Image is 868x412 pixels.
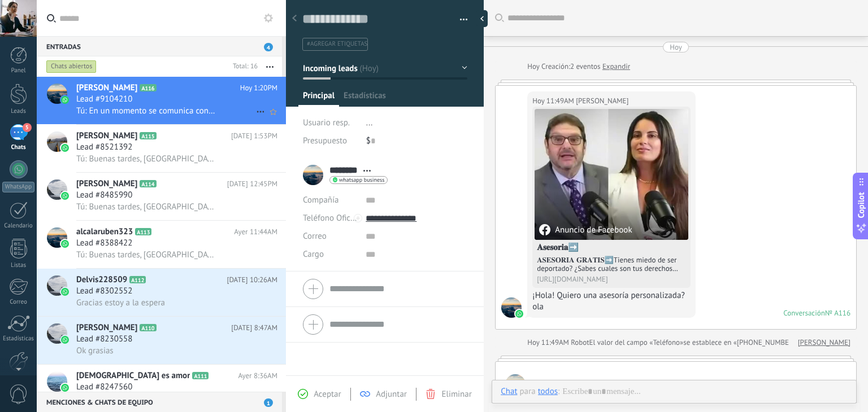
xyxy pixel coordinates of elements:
[856,192,867,218] span: Copilot
[140,324,156,331] span: A110
[37,392,282,412] div: Menciones & Chats de equipo
[37,269,286,316] a: avatariconDelvis228509A112[DATE] 10:26AMLead #8302552Gracias estoy a la espera
[314,389,341,400] span: Aceptar
[571,338,589,347] span: Robot
[366,132,467,150] div: $
[192,372,209,379] span: A111
[2,299,35,306] div: Correo
[76,106,215,116] span: Tú: En un momento se comunica contigo
[538,386,558,396] div: todos
[576,95,628,107] span: Carrillo
[61,144,69,152] img: icon
[76,178,137,190] span: [PERSON_NAME]
[670,42,682,52] div: Hoy
[527,337,571,348] div: Hoy 11:49AM
[2,335,35,343] div: Estadísticas
[366,117,373,128] span: ...
[2,262,35,269] div: Listas
[344,90,386,107] span: Estadísticas
[537,242,686,253] h4: 𝐀𝐬𝐞𝐬𝐨𝐫𝐢𝐚➡️
[602,61,630,72] a: Expandir
[234,226,277,238] span: Ayer 11:44AM
[303,132,358,150] div: Presupuesto
[76,82,137,94] span: [PERSON_NAME]
[441,389,471,400] span: Eliminar
[303,250,324,258] span: Cargo
[76,297,165,308] span: Gracias estoy a la espera
[76,322,137,334] span: [PERSON_NAME]
[76,286,132,297] span: Lead #8302552
[140,180,156,187] span: A114
[61,240,69,248] img: icon
[2,108,35,115] div: Leads
[61,96,69,104] img: icon
[227,274,277,286] span: [DATE] 10:26AM
[825,308,850,318] div: № A116
[303,227,327,246] button: Correo
[76,190,132,201] span: Lead #8485990
[527,61,630,72] div: Creación:
[76,238,132,249] span: Lead #8388422
[527,61,541,72] div: Hoy
[76,201,215,212] span: Tú: Buenas tardes, [GEOGRAPHIC_DATA] estas. En un momento el Abogado se comunicara contigo para d...
[783,308,825,318] div: Conversación
[501,297,522,318] span: Carrillo
[535,109,688,286] a: Anuncio de Facebook𝐀𝐬𝐞𝐬𝐨𝐫𝐢𝐚➡️𝐀𝐒𝐄𝐒𝐎𝐑𝐈𝐀 𝐆𝐑𝐀𝐓𝐈𝐒➡️Tienes miedo de ser deportado? ¿Sabes cuales son tu...
[307,40,367,48] span: #agregar etiquetas
[76,334,132,345] span: Lead #8230558
[61,384,69,392] img: icon
[2,67,35,74] div: Panel
[76,226,133,238] span: alcalaruben323
[61,336,69,344] img: icon
[129,276,146,283] span: A112
[515,310,523,318] img: waba.svg
[76,370,190,382] span: [DEMOGRAPHIC_DATA] es amor
[227,178,277,190] span: [DATE] 12:45PM
[539,224,632,235] div: Anuncio de Facebook
[2,144,35,151] div: Chats
[264,398,273,407] span: 1
[558,386,559,397] span: :
[303,209,357,227] button: Teléfono Oficina
[37,125,286,172] a: avataricon[PERSON_NAME]A115[DATE] 1:53PMLead #8521392Tú: Buenas tardes, [GEOGRAPHIC_DATA] estas. ...
[570,61,600,72] span: 2 eventos
[76,274,127,286] span: Delvis228509
[46,60,97,73] div: Chats abiertos
[589,337,684,348] span: El valor del campo «Teléfono»
[76,249,215,260] span: Tú: Buenas tardes, [GEOGRAPHIC_DATA] estas. En un momento el Abogado se comunicara contigo para d...
[37,36,282,56] div: Entradas
[303,246,357,264] div: Cargo
[303,90,335,107] span: Principal
[140,84,156,91] span: A116
[240,82,277,94] span: Hoy 1:20PM
[531,379,592,390] span: Carrillo
[37,317,286,364] a: avataricon[PERSON_NAME]A110[DATE] 8:47AMLead #8230558Ok grasias
[339,177,384,183] span: whatsapp business
[303,114,358,132] div: Usuario resp.
[37,365,286,412] a: avataricon[DEMOGRAPHIC_DATA] es amorA111Ayer 8:36AMLead #8247560
[2,182,34,192] div: WhatsApp
[532,290,691,313] div: ¡Hola! Quiero una asesoría personalizada?ola
[476,10,488,27] div: Ocultar
[37,221,286,268] a: avatariconalcalaruben323A113Ayer 11:44AMLead #8388422Tú: Buenas tardes, [GEOGRAPHIC_DATA] estas. ...
[798,337,850,348] a: [PERSON_NAME]
[520,386,536,397] span: para
[76,130,137,142] span: [PERSON_NAME]
[76,382,132,393] span: Lead #8247560
[303,213,362,223] span: Teléfono Oficina
[2,222,35,230] div: Calendario
[76,154,215,164] span: Tú: Buenas tardes, [GEOGRAPHIC_DATA] estas. En un momento el Abogado se comunicara contigo para d...
[135,228,151,235] span: A113
[231,322,277,334] span: [DATE] 8:47AM
[140,132,156,139] span: A115
[683,337,799,348] span: se establece en «[PHONE_NUMBER]»
[303,135,347,146] span: Presupuesto
[61,288,69,296] img: icon
[238,370,277,382] span: Ayer 8:36AM
[23,123,32,132] span: 5
[228,61,258,72] div: Total: 16
[537,256,686,273] div: 𝐀𝐒𝐄𝐒𝐎𝐑𝐈𝐀 𝐆𝐑𝐀𝐓𝐈𝐒➡️Tienes miedo de ser deportado? ¿Sabes cuales son tus derechos como inmigrante? P...
[231,130,277,142] span: [DATE] 1:53PM
[76,94,132,105] span: Lead #9104210
[505,374,526,395] span: Carrillo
